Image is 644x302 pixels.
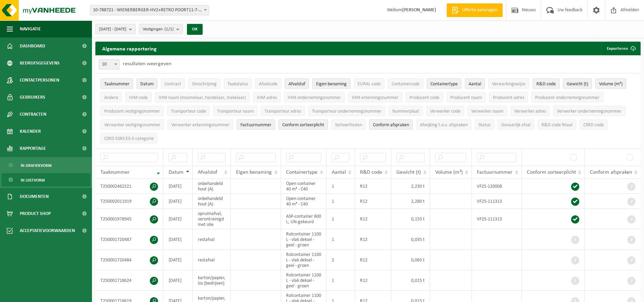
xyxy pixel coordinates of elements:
button: Verwerker adresVerwerker adres: Activate to sort [511,106,550,116]
button: StatusStatus: Activate to sort [475,119,494,130]
td: T250001720487 [95,229,163,250]
td: opruimafval, verontreinigd met olie [193,209,231,229]
span: 10-788721 - WIENERBERGER-HV2+RETRO POORT11-7-DIVISIE KORTEMARK - KORTEMARK [90,5,209,15]
td: T250002462221 [95,179,163,194]
span: Taaknummer [100,170,130,175]
span: Verwerker code [430,109,460,114]
span: Conform afspraken [590,170,632,175]
span: Status [478,123,490,128]
td: [DATE] [163,209,193,229]
span: Factuurnummer [240,123,271,128]
button: Producent vestigingsnummerProducent vestigingsnummer: Activate to sort [100,106,164,116]
span: IHM erkenningsnummer [352,95,398,100]
span: Containertype [430,82,458,87]
button: Verwerker codeVerwerker code: Activate to sort [426,106,464,116]
span: [DATE] - [DATE] [99,24,126,34]
span: Vestigingen [143,24,174,34]
span: Contactpersonen [20,72,59,89]
span: EURAL code [358,82,381,87]
span: Taakstatus [227,82,248,87]
button: AfvalstofAfvalstof: Activate to sort [285,78,309,89]
button: IHM erkenningsnummerIHM erkenningsnummer: Activate to sort [348,92,402,102]
span: Eigen benaming [236,170,272,175]
button: TaakstatusTaakstatus: Activate to sort [224,78,252,89]
button: AndereAndere: Activate to sort [100,92,122,102]
span: Taaknummer [104,82,129,87]
span: Gewicht (t) [396,170,421,175]
td: [DATE] [163,194,193,209]
td: R12 [355,209,391,229]
span: Dashboard [20,38,45,55]
h2: Algemene rapportering [95,42,163,55]
button: OmschrijvingOmschrijving: Activate to sort [188,78,220,89]
button: Producent ondernemingsnummerProducent ondernemingsnummer: Activate to sort [531,92,603,102]
td: onbehandeld hout (A) [193,194,231,209]
span: Datum [169,170,184,175]
button: R&D codeR&amp;D code: Activate to sort [533,78,560,89]
button: VerwerkingswijzeVerwerkingswijze: Activate to sort [488,78,529,89]
span: Afvalstof [198,170,217,175]
button: AantalAantal: Activate to sort [465,78,485,89]
span: Afvalstof [288,82,305,87]
button: Verwerker erkenningsnummerVerwerker erkenningsnummer: Activate to sort [168,119,233,130]
td: T250001978945 [95,209,163,229]
span: Transporteur adres [265,109,301,114]
span: Offerte aanvragen [460,7,499,14]
span: Omschrijving [192,82,217,87]
span: 10-788721 - WIENERBERGER-HV2+RETRO POORT11-7-DIVISIE KORTEMARK - KORTEMARK [90,5,209,15]
td: T250002011919 [95,194,163,209]
button: Verwerker vestigingsnummerVerwerker vestigingsnummer: Activate to sort [100,119,164,130]
button: AfvalcodeAfvalcode: Activate to sort [255,78,281,89]
button: Producent naamProducent naam: Activate to sort [446,92,486,102]
td: VF25-111313 [472,209,522,229]
td: 1 [327,194,355,209]
td: R12 [355,179,391,194]
td: [DATE] [163,179,193,194]
button: Producent adresProducent adres: Activate to sort [489,92,528,102]
td: karton/papier, los (bedrijven) [193,270,231,291]
td: restafval [193,229,231,250]
td: Open container 40 m³ - C40 [281,194,327,209]
span: Bedrijfsgegevens [20,55,60,72]
td: 1 [327,179,355,194]
button: CSRD codeCSRD code: Activate to sort [580,119,608,130]
button: Transporteur adresTransporteur adres: Activate to sort [261,106,305,116]
span: IHM adres [257,95,277,100]
span: Verwerker erkenningsnummer [171,123,230,128]
td: 1 [327,229,355,250]
span: Conform sorteerplicht [282,123,324,128]
span: 10 [99,59,120,70]
td: R12 [355,250,391,270]
span: IHM ondernemingsnummer [288,95,341,100]
span: IHM naam (inzamelaar, handelaar, makelaar) [159,95,246,100]
td: 0,065 t [391,250,430,270]
span: Gewicht (t) [567,82,588,87]
span: In lijstvorm [21,174,45,187]
button: Verwerker ondernemingsnummerVerwerker ondernemingsnummer: Activate to sort [553,106,625,116]
td: Open container 40 m³ - C40 [281,179,327,194]
span: Producent ondernemingsnummer [535,95,599,100]
span: Conform afspraken [373,123,409,128]
span: Producent adres [493,95,524,100]
button: Vestigingen(1/1) [139,24,183,34]
button: [DATE] - [DATE] [95,24,136,34]
td: 0,035 t [391,229,430,250]
span: Volume (m³) [435,170,463,175]
button: Conform afspraken : Activate to sort [369,119,413,130]
td: [DATE] [163,270,193,291]
button: Transporteur naamTransporteur naam: Activate to sort [213,106,257,116]
button: EURAL codeEURAL code: Activate to sort [354,78,384,89]
td: Rolcontainer 1100 L - vlak deksel - geel - groen [281,250,327,270]
button: NummerplaatNummerplaat: Activate to sort [389,106,423,116]
td: [DATE] [163,229,193,250]
span: CSRD ESRS E5-5 categorie [104,136,154,141]
td: Rolcontainer 1100 L - vlak deksel - geel - groen [281,270,327,291]
span: Transporteur code [171,109,206,114]
td: 2 [327,250,355,270]
td: Rolcontainer 1100 L - vlak deksel - geel - groen [281,229,327,250]
button: DatumDatum: Activate to sort [137,78,157,89]
button: Exporteren [601,42,640,55]
a: In grafiekvorm [2,159,90,172]
span: Contract [164,82,181,87]
span: Aantal [332,170,346,175]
